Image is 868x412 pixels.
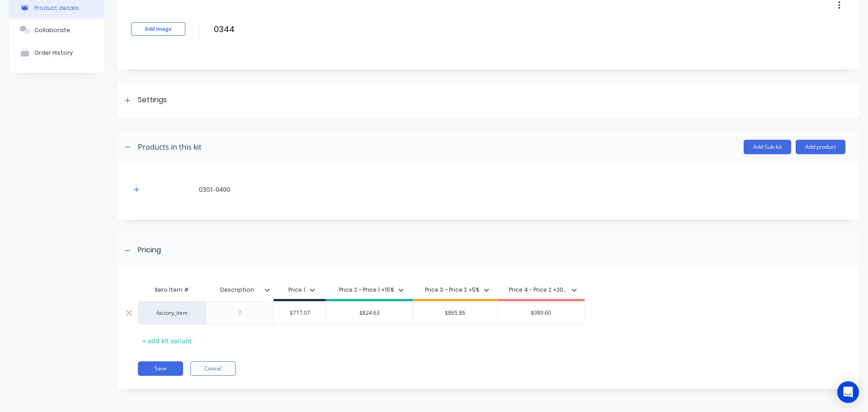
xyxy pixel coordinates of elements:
div: $865.86 [413,302,497,324]
div: Xero Item # [138,281,206,299]
div: Order History [34,49,73,56]
button: Save [138,361,183,376]
div: factory_item$717.07$824.63$865.86$989.60 [138,301,585,325]
div: $989.60 [498,302,584,324]
div: Description [206,279,268,301]
div: Open Intercom Messenger [837,381,859,403]
div: Price 3 – Price 2 +5% [425,286,479,294]
button: Price 2 – Price 1 +15% [335,283,408,297]
button: Add product [796,140,845,154]
div: $824.63 [326,302,413,324]
button: Add image [131,22,185,36]
div: Settings [138,95,167,106]
div: 0301-0400 [199,185,230,194]
div: Price 1 [288,286,305,294]
div: Collaborate [34,27,70,33]
div: Description [206,281,274,299]
div: + add kit variant [138,334,196,348]
div: $717.07 [274,302,325,324]
button: Cancel [190,361,236,376]
button: Price 1 [284,283,320,297]
div: Price 4 - Price 2 +20% [509,286,567,294]
button: Order History [9,41,104,64]
div: Pricing [138,245,161,256]
div: Price 2 – Price 1 +15% [339,286,394,294]
div: factory_item [147,309,197,317]
div: Product details [34,5,79,11]
input: Enter kit name [213,23,373,36]
button: Add Sub-kit [744,140,791,154]
button: Price 3 – Price 2 +5% [420,283,494,297]
button: Collaborate [9,19,104,41]
button: Price 4 - Price 2 +20% [505,283,581,297]
div: Products in this kit [138,142,202,152]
